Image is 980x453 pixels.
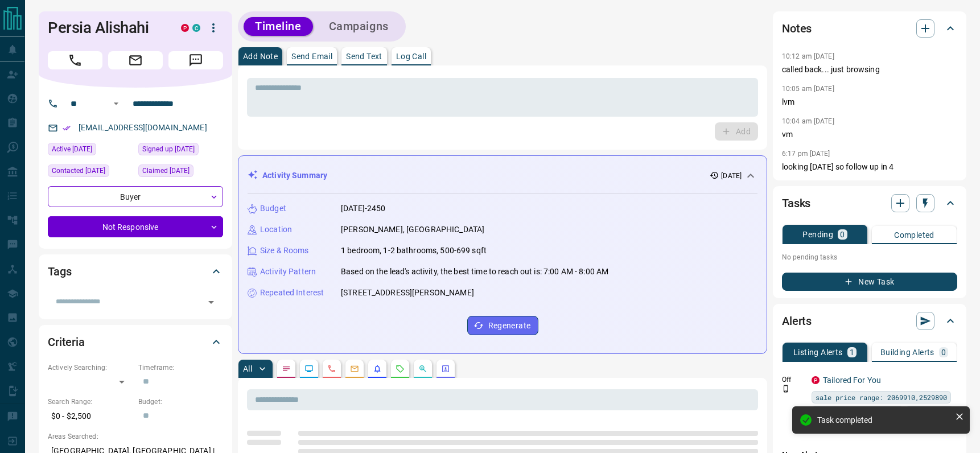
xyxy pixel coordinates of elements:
div: Activity Summary[DATE] [248,165,757,186]
button: Open [203,294,219,310]
p: Budget [260,203,286,215]
p: Send Text [346,52,382,60]
svg: Email Verified [63,124,71,132]
p: [PERSON_NAME], [GEOGRAPHIC_DATA] [341,224,484,236]
span: Claimed [DATE] [142,165,190,176]
h1: Persia Alishahi [48,19,164,37]
a: Tailored For You [823,376,881,385]
span: sale price range: 2069910,2529890 [816,392,947,403]
p: 1 [850,348,854,356]
h2: Tasks [782,194,810,212]
p: [DATE] [721,171,742,181]
svg: Calls [327,364,336,373]
p: $0 - $2,500 [48,407,133,426]
div: Tasks [782,190,957,217]
svg: Lead Browsing Activity [304,364,314,373]
svg: Requests [396,364,405,373]
p: 0 [941,348,946,356]
p: Location [260,224,292,236]
button: Open [109,97,123,110]
svg: Push Notification Only [782,385,790,393]
p: Building Alerts [880,348,934,356]
div: Not Responsive [48,216,223,237]
p: Send Email [291,52,332,60]
p: called back... just browsing [782,64,957,76]
p: Log Call [396,52,426,60]
p: Actively Searching: [48,363,133,373]
span: Message [168,51,223,69]
div: Sun Aug 17 2025 [48,143,133,159]
button: Campaigns [318,17,400,36]
p: 0 [840,230,845,238]
p: [DATE]-2450 [341,203,385,215]
div: Criteria [48,328,223,356]
p: All [243,365,252,373]
p: Timeframe: [138,363,223,373]
svg: Agent Actions [441,364,450,373]
span: Contacted [DATE] [52,165,105,176]
span: Signed up [DATE] [142,143,195,155]
p: Based on the lead's activity, the best time to reach out is: 7:00 AM - 8:00 AM [341,266,608,278]
h2: Criteria [48,333,85,351]
div: Mon Aug 18 2025 [48,164,133,180]
h2: Notes [782,19,812,38]
div: property.ca [181,24,189,32]
p: Listing Alerts [793,348,843,356]
p: Repeated Interest [260,287,324,299]
div: property.ca [812,376,820,384]
p: vm [782,129,957,141]
p: Pending [802,230,833,238]
p: 1 bedroom, 1-2 bathrooms, 500-699 sqft [341,245,487,257]
p: Areas Searched: [48,431,223,442]
button: New Task [782,273,957,291]
div: Buyer [48,186,223,207]
p: Off [782,374,805,385]
div: Wed Dec 27 2023 [138,164,223,180]
svg: Notes [282,364,291,373]
span: Call [48,51,102,69]
p: Budget: [138,397,223,407]
div: Task completed [817,415,950,425]
div: Tags [48,258,223,285]
p: [STREET_ADDRESS][PERSON_NAME] [341,287,474,299]
svg: Listing Alerts [373,364,382,373]
button: Timeline [244,17,313,36]
div: Notes [782,15,957,42]
div: Alerts [782,307,957,335]
h2: Tags [48,262,71,281]
div: condos.ca [192,24,200,32]
h2: Alerts [782,312,812,330]
p: 10:04 am [DATE] [782,117,834,125]
p: Search Range: [48,397,133,407]
span: Active [DATE] [52,143,92,155]
svg: Emails [350,364,359,373]
p: lvm [782,96,957,108]
p: Add Note [243,52,278,60]
p: Size & Rooms [260,245,309,257]
p: 10:05 am [DATE] [782,85,834,93]
a: [EMAIL_ADDRESS][DOMAIN_NAME] [79,123,207,132]
div: Sun Jul 10 2022 [138,143,223,159]
p: looking [DATE] so follow up in 4 [782,161,957,173]
button: Regenerate [467,316,538,335]
svg: Opportunities [418,364,427,373]
p: Completed [894,231,934,239]
p: No pending tasks [782,249,957,266]
span: Email [108,51,163,69]
p: Activity Pattern [260,266,316,278]
p: 10:12 am [DATE] [782,52,834,60]
p: 6:17 pm [DATE] [782,150,830,158]
p: Activity Summary [262,170,327,182]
